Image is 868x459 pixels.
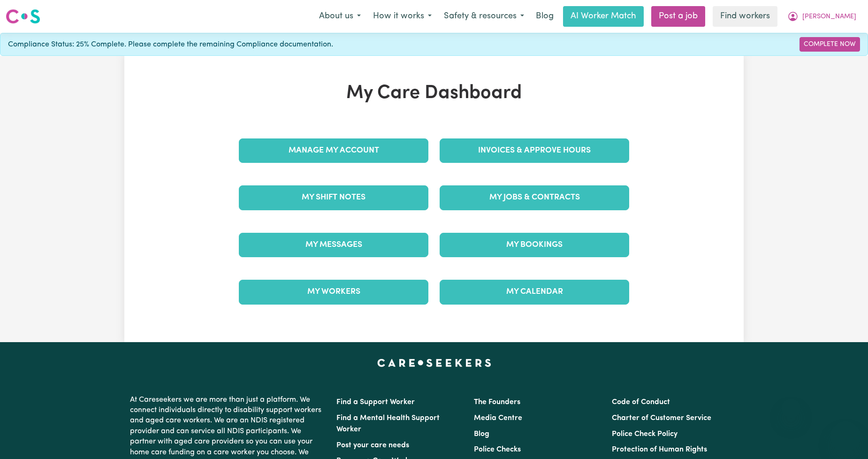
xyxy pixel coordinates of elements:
[440,138,629,163] a: Invoices & Approve Hours
[612,446,707,453] a: Protection of Human Rights
[6,8,40,25] img: Careseekers logo
[713,6,777,27] a: Find workers
[651,6,705,27] a: Post a job
[563,6,644,27] a: AI Worker Match
[6,6,40,27] a: Careseekers logo
[239,185,428,210] a: My Shift Notes
[239,138,428,163] a: Manage My Account
[440,280,629,304] a: My Calendar
[239,280,428,304] a: My Workers
[474,446,521,453] a: Police Checks
[440,185,629,210] a: My Jobs & Contracts
[336,442,409,449] a: Post your care needs
[612,414,711,422] a: Charter of Customer Service
[781,7,862,26] button: My Account
[799,37,860,52] a: Complete Now
[336,414,440,433] a: Find a Mental Health Support Worker
[239,233,428,257] a: My Messages
[313,7,367,26] button: About us
[530,6,559,27] a: Blog
[612,398,670,406] a: Code of Conduct
[336,398,415,406] a: Find a Support Worker
[440,233,629,257] a: My Bookings
[8,39,333,50] span: Compliance Status: 25% Complete. Please complete the remaining Compliance documentation.
[802,12,856,22] span: [PERSON_NAME]
[438,7,530,26] button: Safety & resources
[612,430,678,438] a: Police Check Policy
[474,398,520,406] a: The Founders
[474,414,522,422] a: Media Centre
[233,82,635,105] h1: My Care Dashboard
[474,430,489,438] a: Blog
[377,359,491,367] a: Careseekers home page
[782,399,800,418] iframe: Close message
[367,7,438,26] button: How it works
[830,421,860,451] iframe: Button to launch messaging window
